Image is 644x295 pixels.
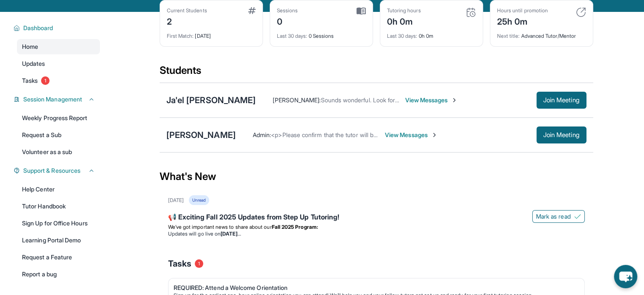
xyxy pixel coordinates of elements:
[23,24,53,32] span: Dashboard
[387,7,421,14] div: Tutoring hours
[160,158,593,195] div: What's New
[357,7,366,15] img: card
[17,56,100,71] a: Updates
[574,213,581,220] img: Mark as read
[160,64,593,82] div: Students
[497,28,586,39] div: Advanced Tutor/Mentor
[543,132,580,138] span: Join Meeting
[189,195,209,205] div: Unread
[20,166,95,175] button: Support & Resources
[17,127,100,143] a: Request a Sub
[17,182,100,197] a: Help Center
[166,94,256,106] div: Ja'el [PERSON_NAME]
[451,97,458,104] img: Chevron-Right
[272,224,318,230] strong: Fall 2025 Program:
[168,197,184,204] div: [DATE]
[466,7,476,17] img: card
[271,131,577,138] span: <p>Please confirm that the tutor will be able to attend your first assigned meeting time before j...
[168,230,585,237] li: Updates will go live on
[17,73,100,88] a: Tasks1
[22,76,38,85] span: Tasks
[532,210,585,223] button: Mark as read
[22,42,38,51] span: Home
[497,14,548,28] div: 25h 0m
[497,33,520,39] span: Next title :
[277,28,366,39] div: 0 Sessions
[431,132,438,138] img: Chevron-Right
[22,59,45,68] span: Updates
[195,259,203,268] span: 1
[543,98,580,103] span: Join Meeting
[497,7,548,14] div: Hours until promotion
[20,95,95,104] button: Session Management
[385,131,438,139] span: View Messages
[221,230,240,237] strong: [DATE]
[17,267,100,282] a: Report a bug
[166,129,236,141] div: [PERSON_NAME]
[17,144,100,160] a: Volunteer as a sub
[167,7,207,14] div: Current Students
[174,284,572,292] div: REQUIRED: Attend a Welcome Orientation
[277,14,298,28] div: 0
[167,14,207,28] div: 2
[536,92,586,109] button: Join Meeting
[576,7,586,17] img: card
[248,7,256,14] img: card
[17,216,100,231] a: Sign Up for Office Hours
[387,28,476,39] div: 0h 0m
[168,224,272,230] span: We’ve got important news to share about our
[168,212,585,224] div: 📢 Exciting Fall 2025 Updates from Step Up Tutoring!
[387,33,417,39] span: Last 30 days :
[536,126,586,143] button: Join Meeting
[277,33,307,39] span: Last 30 days :
[277,7,298,14] div: Sessions
[273,96,321,104] span: [PERSON_NAME] :
[614,265,637,288] button: chat-button
[167,33,194,39] span: First Match :
[17,199,100,214] a: Tutor Handbook
[253,131,271,138] span: Admin :
[387,14,421,28] div: 0h 0m
[17,233,100,248] a: Learning Portal Demo
[23,166,80,175] span: Support & Resources
[17,250,100,265] a: Request a Feature
[41,76,50,85] span: 1
[23,95,82,104] span: Session Management
[17,39,100,54] a: Home
[405,96,458,104] span: View Messages
[20,24,95,32] button: Dashboard
[536,212,571,221] span: Mark as read
[168,258,191,270] span: Tasks
[167,28,256,39] div: [DATE]
[17,110,100,126] a: Weekly Progress Report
